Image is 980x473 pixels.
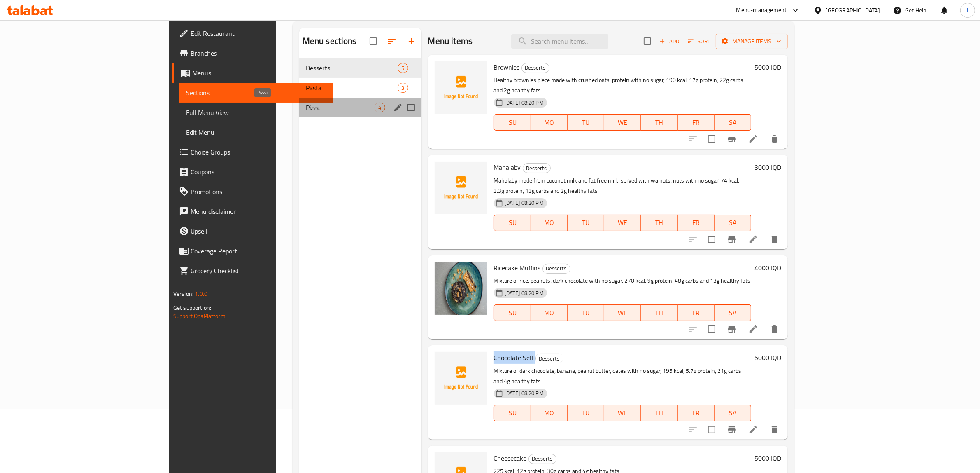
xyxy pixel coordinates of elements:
[186,108,326,117] span: Full Menu View
[568,114,604,131] button: TU
[658,37,680,46] span: Add
[392,101,404,114] button: edit
[736,5,787,15] div: Menu-management
[173,288,193,299] span: Version:
[748,324,758,334] a: Edit menu item
[375,103,385,112] div: items
[688,37,710,46] span: Sort
[534,407,564,419] span: MO
[382,31,402,51] span: Sort sections
[678,114,715,131] button: FR
[644,117,674,129] span: TH
[604,114,641,131] button: WE
[498,407,528,419] span: SU
[571,117,601,129] span: TU
[528,454,556,464] div: Desserts
[543,264,570,273] span: Desserts
[172,221,333,241] a: Upsell
[681,217,711,229] span: FR
[501,389,547,397] span: [DATE] 08:20 PM
[494,176,751,196] p: Mahalaby made from coconut milk and fat free milk, served with walnuts, nuts with no sugar, 74 kc...
[299,58,421,78] div: Desserts5
[681,407,711,419] span: FR
[398,64,407,72] span: 5
[172,43,333,63] a: Branches
[644,307,674,319] span: TH
[402,31,421,51] button: Add section
[191,246,326,256] span: Coverage Report
[531,215,568,231] button: MO
[179,122,333,142] a: Edit Menu
[639,33,656,50] span: Select section
[748,134,758,144] a: Edit menu item
[531,405,568,421] button: MO
[494,75,751,96] p: Healthy brownies piece made with crushed oats, protein with no sugar, 190 kcal, 17g protein, 22g ...
[191,187,326,197] span: Promotions
[656,35,682,48] button: Add
[641,114,677,131] button: TH
[501,99,547,107] span: [DATE] 08:20 PM
[536,354,563,363] span: Desserts
[641,304,677,321] button: TH
[656,35,682,48] span: Add item
[531,114,568,131] button: MO
[754,162,781,173] h6: 3000 IQD
[299,98,421,117] div: Pizza4edit
[681,307,711,319] span: FR
[494,351,534,364] span: Chocolate Self
[192,68,326,78] span: Menus
[435,352,487,405] img: Chocolate Self
[529,454,556,464] span: Desserts
[172,142,333,162] a: Choice Groups
[494,452,527,464] span: Cheesecake
[715,215,751,231] button: SA
[534,307,564,319] span: MO
[678,215,715,231] button: FR
[494,304,531,321] button: SU
[179,103,333,122] a: Full Menu View
[608,307,638,319] span: WE
[715,405,751,421] button: SA
[703,130,720,148] span: Select to update
[498,217,528,229] span: SU
[306,63,398,73] span: Desserts
[498,307,528,319] span: SU
[501,199,547,207] span: [DATE] 08:20 PM
[571,407,601,419] span: TU
[604,215,641,231] button: WE
[681,117,711,129] span: FR
[716,34,788,49] button: Manage items
[715,114,751,131] button: SA
[718,117,748,129] span: SA
[179,83,333,103] a: Sections
[428,35,473,47] h2: Menu items
[522,63,549,73] span: Desserts
[754,452,781,464] h6: 5000 IQD
[571,217,601,229] span: TU
[754,262,781,274] h6: 4000 IQD
[435,262,487,315] img: Ricecake Muffins
[682,35,716,48] span: Sort items
[641,405,677,421] button: TH
[641,215,677,231] button: TH
[172,23,333,43] a: Edit Restaurant
[172,63,333,83] a: Menus
[494,161,521,173] span: Mahalaby
[722,36,781,47] span: Manage items
[191,28,326,38] span: Edit Restaurant
[494,405,531,421] button: SU
[172,201,333,221] a: Menu disclaimer
[172,241,333,261] a: Coverage Report
[748,234,758,244] a: Edit menu item
[186,88,326,98] span: Sections
[375,104,384,112] span: 4
[765,129,784,149] button: delete
[703,421,720,438] span: Select to update
[523,163,551,173] div: Desserts
[967,6,968,15] span: l
[521,63,549,73] div: Desserts
[765,420,784,440] button: delete
[826,6,880,15] div: [GEOGRAPHIC_DATA]
[715,304,751,321] button: SA
[718,307,748,319] span: SA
